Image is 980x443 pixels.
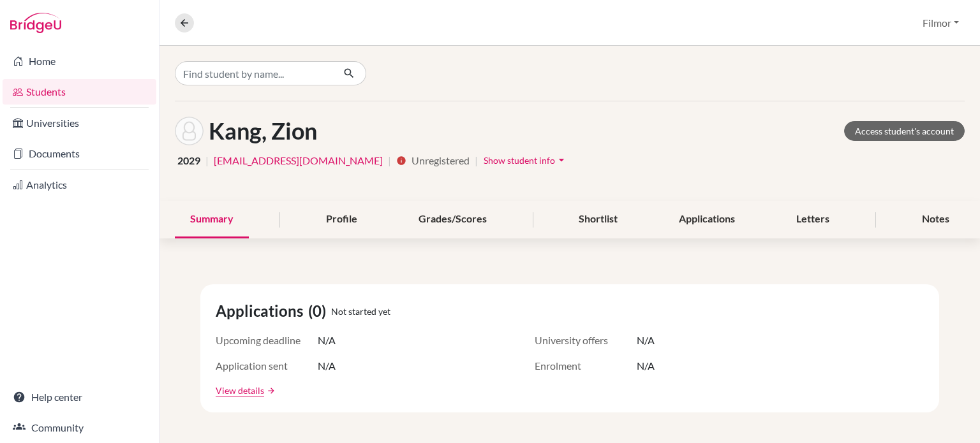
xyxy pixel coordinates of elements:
[475,153,478,168] span: |
[535,333,637,348] span: University offers
[396,156,406,166] i: info
[311,201,373,238] div: Profile
[3,48,156,74] a: Home
[403,201,502,238] div: Grades/Scores
[264,386,276,395] a: arrow_forward
[3,384,156,410] a: Help center
[3,110,156,136] a: Universities
[907,201,965,238] div: Notes
[175,61,333,85] input: Find student by name...
[331,305,390,318] span: Not started yet
[216,300,308,323] span: Applications
[3,79,156,105] a: Students
[844,121,965,141] a: Access student's account
[484,155,555,166] span: Show student info
[175,117,204,145] img: Zion Kang's avatar
[555,154,568,166] i: arrow_drop_down
[175,201,249,238] div: Summary
[209,117,317,145] h1: Kang, Zion
[664,201,750,238] div: Applications
[483,150,568,170] button: Show student infoarrow_drop_down
[216,358,318,374] span: Application sent
[3,415,156,440] a: Community
[214,153,383,168] a: [EMAIL_ADDRESS][DOMAIN_NAME]
[216,333,318,348] span: Upcoming deadline
[318,333,336,348] span: N/A
[781,201,845,238] div: Letters
[308,300,331,323] span: (0)
[412,153,470,168] span: Unregistered
[388,153,391,168] span: |
[10,13,61,33] img: Bridge-U
[205,153,209,168] span: |
[535,358,637,374] span: Enrolment
[177,153,200,168] span: 2029
[3,141,156,166] a: Documents
[3,172,156,198] a: Analytics
[637,358,655,374] span: N/A
[318,358,336,374] span: N/A
[917,11,965,35] button: Filmor
[637,333,655,348] span: N/A
[216,384,264,397] a: View details
[563,201,633,238] div: Shortlist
